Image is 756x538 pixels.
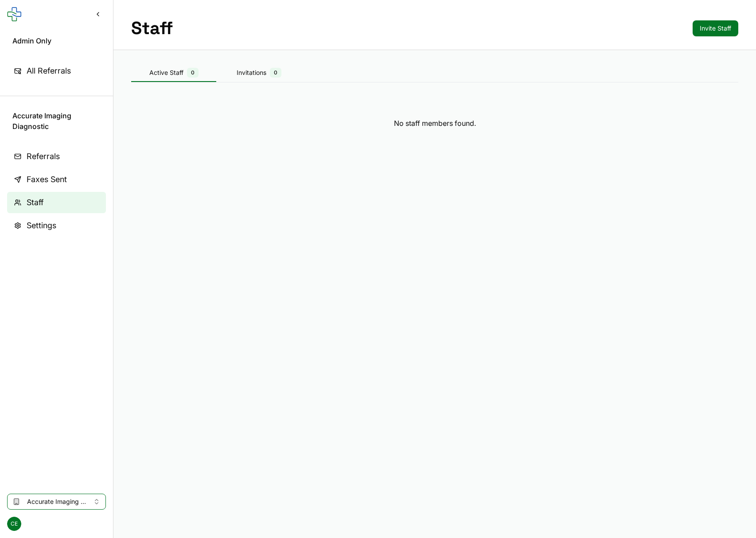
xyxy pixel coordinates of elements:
[131,18,173,39] h1: Staff
[131,68,216,78] div: Active Staff
[7,494,106,510] button: Select clinic
[216,68,301,78] div: Invitations
[7,60,106,82] a: All Referrals
[12,110,101,132] span: Accurate Imaging Diagnostic
[7,169,106,190] a: Faxes Sent
[187,68,199,78] span: 0
[27,65,71,77] span: All Referrals
[27,219,56,232] span: Settings
[7,517,21,531] span: CE
[7,192,106,213] a: Staff
[12,35,101,46] span: Admin Only
[7,215,106,236] a: Settings
[90,6,106,22] button: Collapse sidebar
[27,150,60,163] span: Referrals
[270,68,281,78] span: 0
[27,173,67,186] span: Faxes Sent
[7,146,106,167] a: Referrals
[131,118,738,129] div: No staff members found.
[693,20,738,36] button: Invite Staff
[27,196,43,209] span: Staff
[27,497,86,506] span: Accurate Imaging Diagnostic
